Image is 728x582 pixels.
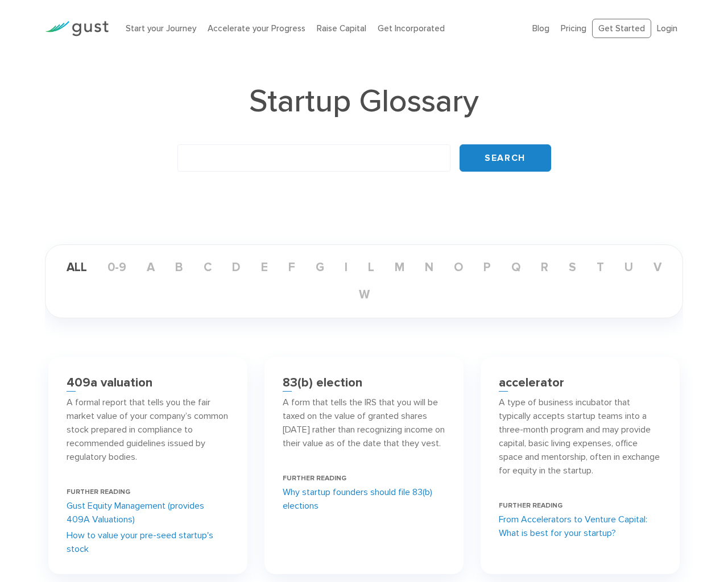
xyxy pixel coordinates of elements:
a: g [307,260,333,275]
a: c [195,260,221,275]
span: FURTHER READING [499,501,562,509]
a: p [474,260,500,275]
a: 0-9 [98,260,135,275]
a: u [615,260,642,275]
a: b [166,260,192,275]
a: d [223,260,250,275]
a: v [644,260,671,275]
p: A formal report that tells you the fair market value of your company’s common stock prepared in c... [67,396,229,464]
h3: accelerator [499,375,564,390]
a: Get Started [592,19,651,39]
a: Blog [532,23,549,34]
a: ALL [57,260,96,275]
a: q [502,260,530,275]
a: s [560,260,585,275]
input: Search [460,144,551,172]
a: Accelerate your Progress [208,23,305,34]
a: i [336,260,357,275]
a: Pricing [561,23,586,34]
a: Gust Equity Management (provides 409A Valuations) [67,499,229,526]
a: How to value your pre-seed startup's stock [67,529,229,556]
h3: 83(b) election [283,375,362,390]
a: Login [657,23,677,34]
p: A form that tells the IRS that you will be taxed on the value of granted shares [DATE] rather tha... [283,396,445,450]
p: A type of business incubator that typically accepts startup teams into a three-month program and ... [499,396,661,477]
a: n [416,260,442,275]
a: e [252,260,277,275]
a: Why startup founders should file 83(b) elections [283,485,445,513]
a: o [445,260,472,275]
span: FURTHER READING [67,488,130,496]
a: m [386,260,413,275]
a: Start your Journey [126,23,196,34]
a: Get Incorporated [378,23,445,34]
img: Gust Logo [45,21,109,36]
a: f [279,260,304,275]
a: Raise Capital [317,23,366,34]
a: t [588,260,613,275]
a: w [350,288,379,302]
a: From Accelerators to Venture Capital: What is best for your startup? [499,513,661,540]
a: a [138,260,164,275]
a: r [532,260,557,275]
span: FURTHER READING [283,474,346,482]
a: l [359,260,383,275]
h1: Startup Glossary [45,85,683,117]
h3: 409a valuation [67,375,152,390]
